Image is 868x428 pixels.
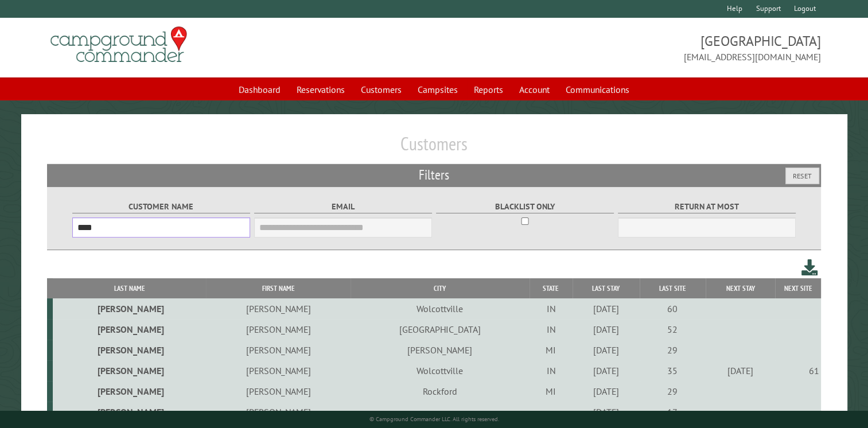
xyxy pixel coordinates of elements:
div: [DATE] [707,365,773,376]
td: 52 [640,319,706,340]
th: Last Stay [573,278,640,298]
td: MI [530,381,573,402]
h2: Filters [47,164,821,186]
td: Wolcottville [351,298,530,319]
td: IN [530,319,573,340]
div: [DATE] [574,386,638,397]
th: Last Name [53,278,207,298]
td: [PERSON_NAME] [206,319,350,340]
label: Email [254,200,433,213]
td: Wolcottville [351,360,530,381]
td: 60 [640,298,706,319]
td: [GEOGRAPHIC_DATA] [351,319,530,340]
button: Reset [785,168,819,184]
div: [DATE] [574,324,638,335]
div: [DATE] [574,303,638,314]
td: [PERSON_NAME] [206,298,350,319]
td: MI [530,340,573,360]
a: Account [512,79,556,100]
th: Last Site [640,278,706,298]
td: Rockford [351,381,530,402]
label: Return at most [618,200,796,213]
small: © Campground Commander LLC. All rights reserved. [369,415,499,423]
div: [DATE] [574,365,638,376]
td: [PERSON_NAME] [53,298,207,319]
th: Next Site [775,278,821,298]
td: IN [530,360,573,381]
td: [PERSON_NAME] [53,340,207,360]
th: First Name [206,278,350,298]
div: [DATE] [574,344,638,356]
h1: Customers [47,133,821,164]
th: City [351,278,530,298]
span: [GEOGRAPHIC_DATA] [EMAIL_ADDRESS][DOMAIN_NAME] [434,32,822,64]
img: Campground Commander [47,22,190,67]
a: Dashboard [232,79,287,100]
td: [PERSON_NAME] [53,360,207,381]
td: IN [530,298,573,319]
th: State [530,278,573,298]
a: Download this customer list (.csv) [801,257,818,278]
td: 35 [640,360,706,381]
a: Campsites [411,79,465,100]
td: [PERSON_NAME] [351,340,530,360]
a: Customers [354,79,408,100]
a: Communications [559,79,636,100]
label: Customer Name [72,200,251,213]
td: [PERSON_NAME] [53,381,207,402]
td: [PERSON_NAME] [53,319,207,340]
a: Reservations [290,79,352,100]
td: 17 [640,402,706,422]
td: [PERSON_NAME] [206,381,350,402]
td: 29 [640,381,706,402]
th: Next Stay [706,278,775,298]
td: [PERSON_NAME] [53,402,207,422]
td: 61 [775,360,821,381]
label: Blacklist only [436,200,614,213]
td: 29 [640,340,706,360]
td: [PERSON_NAME] [206,340,350,360]
div: [DATE] [574,406,638,418]
a: Reports [467,79,510,100]
td: [PERSON_NAME] [206,360,350,381]
td: [PERSON_NAME] [206,402,350,422]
